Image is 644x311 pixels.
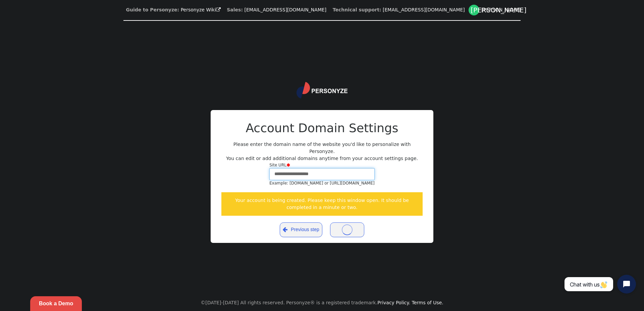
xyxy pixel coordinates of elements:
img: logo.svg [297,82,347,99]
div: [PERSON_NAME] [469,5,479,15]
h2: Account Domain Settings [221,119,423,137]
a: [PERSON_NAME][PERSON_NAME] [469,7,520,12]
a: Privacy Policy. [377,300,410,305]
div: Please enter the domain name of the website you'd like to personalize with Personyze. You can edi... [221,119,423,238]
input: Site URL Example: [DOMAIN_NAME] or [URL][DOMAIN_NAME] [269,168,375,180]
div: Site URL [269,162,375,168]
b: Technical support: [333,7,381,12]
div: Your account is being created. Please keep this window open. It should be completed in a minute o... [221,192,423,216]
div: Example: [DOMAIN_NAME] or [URL][DOMAIN_NAME] [269,180,375,186]
b: Guide to Personyze: [126,7,179,12]
center: ©[DATE]-[DATE] All rights reserved. Personyze® is a registered trademark. [201,295,443,311]
b: Sales: [227,7,243,12]
a: Personyze Wiki [181,7,221,12]
a: [EMAIL_ADDRESS][DOMAIN_NAME] [383,7,465,12]
span:  [283,225,287,234]
a: Book a Demo [30,296,82,311]
a: [EMAIL_ADDRESS][DOMAIN_NAME] [245,7,327,12]
span:  [216,7,221,12]
a: Terms of Use. [412,300,443,305]
span:  [286,163,290,167]
a: Previous step [280,222,323,237]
